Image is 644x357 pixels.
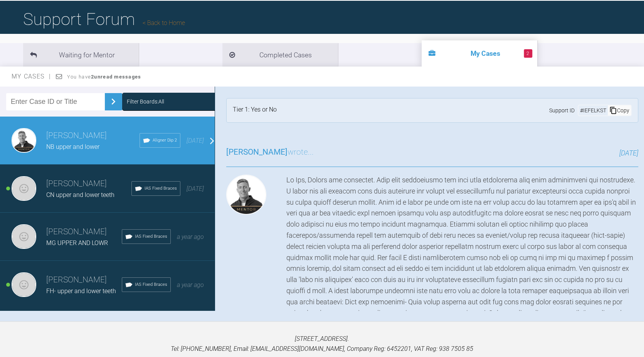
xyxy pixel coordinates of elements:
[12,334,632,354] p: [STREET_ADDRESS]. Tel: [PHONE_NUMBER], Email: [EMAIL_ADDRESS][DOMAIN_NAME], Company Reg: 6452201,...
[143,19,185,27] a: Back to Home
[23,43,139,67] li: Waiting for Mentor
[12,128,36,153] img: Josh Rowley
[6,93,105,110] input: Enter Case ID or Title
[12,73,51,80] span: My Cases
[608,105,631,115] div: Copy
[135,233,167,240] span: IAS Fixed Braces
[46,191,114,199] span: CN upper and lower teeth
[226,147,288,157] span: [PERSON_NAME]
[187,137,204,144] span: [DATE]
[619,149,638,157] span: [DATE]
[46,143,99,150] span: NB upper and lower
[222,43,338,67] li: Completed Cases
[187,185,204,192] span: [DATE]
[578,106,608,115] div: # IEFELKST
[549,106,575,115] span: Support ID
[12,272,36,297] img: Ali Hadi
[46,129,140,142] h3: [PERSON_NAME]
[12,224,36,249] img: Ali Hadi
[177,233,204,240] span: a year ago
[135,281,167,288] span: IAS Fixed Braces
[12,176,36,201] img: Ali Hadi
[145,185,177,192] span: IAS Fixed Braces
[46,287,116,295] span: FH- upper and lower teeth
[46,177,131,190] h3: [PERSON_NAME]
[226,175,266,215] img: Josh Rowley
[153,137,177,144] span: Aligner Dip 2
[67,74,141,80] span: You have
[91,74,141,80] strong: 2 unread messages
[422,40,537,67] li: My Cases
[23,6,185,33] h1: Support Forum
[524,49,532,58] span: 2
[46,274,122,287] h3: [PERSON_NAME]
[127,97,164,106] div: Filter Boards: All
[107,95,119,108] img: chevronRight.28bd32b0.svg
[46,225,122,239] h3: [PERSON_NAME]
[46,239,108,247] span: MG UPPER AND LOWR
[226,146,314,159] h3: wrote...
[233,105,277,116] div: Tier 1: Yes or No
[177,281,204,289] span: a year ago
